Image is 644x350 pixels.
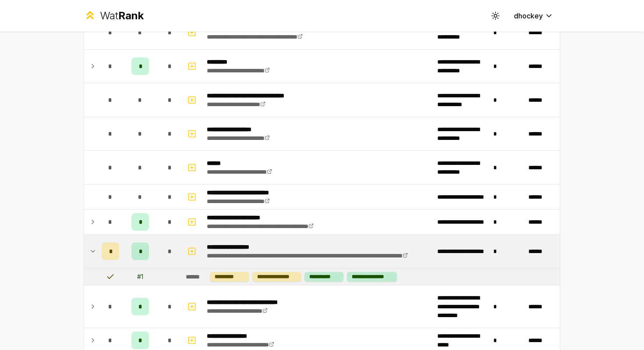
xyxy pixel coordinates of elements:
[100,9,144,23] div: Wat
[137,272,143,281] div: # 1
[507,8,560,24] button: dhockey
[84,9,144,23] a: WatRank
[514,11,543,21] span: dhockey
[118,9,144,22] span: Rank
